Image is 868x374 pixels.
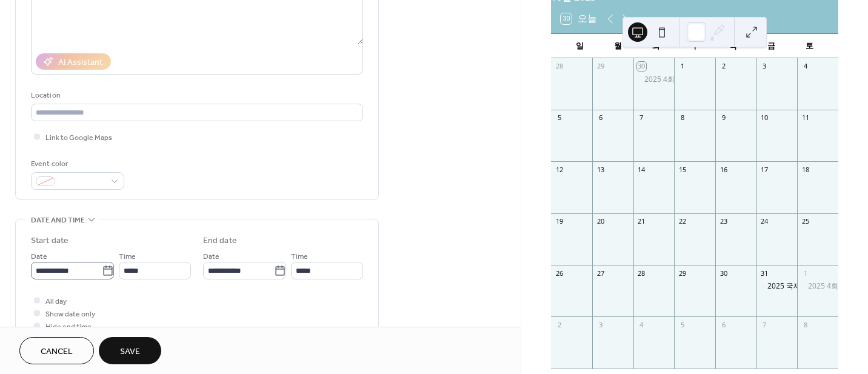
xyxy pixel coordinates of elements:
div: 4 [637,320,646,329]
div: 27 [596,269,605,278]
div: 15 [678,165,687,174]
div: 3 [760,62,769,71]
div: 28 [637,269,646,278]
span: Save [120,346,140,358]
span: Date and time [31,214,85,227]
div: 8 [801,320,810,329]
button: 30오늘 [556,10,601,27]
div: 9 [719,113,728,122]
button: Save [99,337,161,364]
div: 1 [678,62,687,71]
div: 2025 국제LM보드시험 등록마감 [756,281,798,292]
div: End date [203,235,237,247]
div: 월 [599,34,637,58]
div: 29 [678,269,687,278]
span: All day [45,295,67,308]
div: 6 [719,320,728,329]
div: 23 [719,217,728,226]
div: 29 [596,62,605,71]
div: 6 [596,113,605,122]
span: Cancel [41,346,73,358]
div: 30 [719,269,728,278]
div: 22 [678,217,687,226]
div: 7 [760,320,769,329]
div: 26 [555,269,564,278]
div: 31 [760,269,769,278]
div: 12 [555,165,564,174]
span: Date [203,250,219,263]
div: 8 [678,113,687,122]
div: 11 [801,113,810,122]
div: 2025 4회 국제LM콘퍼런스 초록 제출 마감 [797,281,838,292]
div: 24 [760,217,769,226]
div: 10 [760,113,769,122]
div: 4 [801,62,810,71]
button: Cancel [19,337,94,364]
span: Hide end time [45,321,92,333]
div: Event color [31,158,122,170]
div: 2 [555,320,564,329]
span: Show date only [45,308,95,321]
div: 17 [760,165,769,174]
div: 20 [596,217,605,226]
div: Start date [31,235,68,247]
div: Location [31,89,361,102]
div: 5 [555,113,564,122]
div: 16 [719,165,728,174]
span: Time [119,250,136,263]
div: 28 [555,62,564,71]
span: Date [31,250,47,263]
div: 25 [801,217,810,226]
div: 13 [596,165,605,174]
div: 2025 4회 국제 LM콘퍼런스 Early 등록 마감 [633,75,675,85]
div: 3 [596,320,605,329]
div: 30 [637,62,646,71]
div: 19 [555,217,564,226]
span: Link to Google Maps [45,132,112,144]
div: 7 [637,113,646,122]
div: 일 [561,34,599,58]
div: 21 [637,217,646,226]
div: 금 [752,34,790,58]
div: 토 [790,34,829,58]
div: 14 [637,165,646,174]
span: Time [291,250,308,263]
div: 2025 4회 국제 LM콘퍼런스 Early 등록 마감 [644,75,784,85]
div: 1 [801,269,810,278]
div: 18 [801,165,810,174]
div: 5 [678,320,687,329]
div: 2 [719,62,728,71]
